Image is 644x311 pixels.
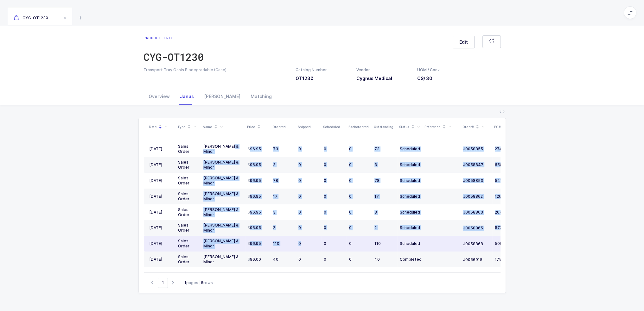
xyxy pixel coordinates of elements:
div: Sales Order [178,160,198,170]
div: Overview [143,88,175,105]
div: 0 [349,257,369,262]
div: 78 [273,178,293,183]
div: UOM / Conv [417,67,440,73]
div: [PERSON_NAME] & Minor [203,207,243,217]
h3: CS [417,75,440,82]
div: [PERSON_NAME] & Minor [203,176,243,186]
div: Reference [424,121,459,132]
div: Backordered [348,124,370,129]
span: 96.95 [248,225,261,230]
div: 0 [349,178,369,183]
div: Scheduled [400,241,420,246]
div: 2 [273,225,293,230]
div: [PERSON_NAME] & Minor [203,144,243,154]
span: 57263 [495,225,507,230]
div: 3 [374,162,395,167]
span: 96.95 [248,210,261,215]
div: 0 [298,146,319,152]
div: [DATE] [149,210,173,215]
div: 0 [298,162,319,167]
span: 96.00 [248,257,261,262]
div: pages | rows [184,280,213,286]
div: [DATE] [149,162,173,167]
div: Matching [245,88,277,105]
div: Sales Order [178,144,198,154]
div: [DATE] [149,146,173,152]
div: Status [399,121,421,132]
span: J0058853 [463,178,483,183]
div: [DATE] [149,257,173,262]
span: 17843 [495,257,507,262]
div: [PERSON_NAME] & Minor [203,254,243,264]
div: Scheduled [400,146,420,152]
b: 8 [201,280,203,285]
div: 0 [324,194,344,199]
div: Order# [462,121,490,132]
div: 0 [324,178,344,183]
button: Edit [453,36,475,48]
div: Date [149,121,174,132]
div: [PERSON_NAME] [199,88,245,105]
div: 0 [349,194,369,199]
div: 0 [349,225,369,230]
h3: Cygnus Medical [356,75,410,82]
div: 3 [273,162,293,167]
div: 0 [324,257,344,262]
div: Sales Order [178,176,198,186]
div: 0 [324,162,344,167]
div: Vendor [356,67,410,73]
div: 17 [273,194,293,199]
div: 0 [324,210,344,215]
div: Outstanding [374,124,395,129]
span: 96.95 [248,162,261,167]
div: Janus [175,88,199,105]
span: J0056915 [463,257,482,262]
div: [DATE] [149,194,173,199]
div: 0 [298,210,319,215]
span: 20428 [495,210,507,215]
div: 110 [273,241,293,246]
span: 12636 [495,194,507,199]
div: Shipped [298,124,319,129]
div: Sales Order [178,223,198,233]
div: 0 [349,146,369,152]
span: CYG-OT1230 [14,16,48,20]
div: [PERSON_NAME] & Minor [203,239,243,249]
div: Scheduled [400,162,420,167]
div: [DATE] [149,241,173,246]
div: [PERSON_NAME] & Minor [203,160,243,170]
div: Name [203,121,243,132]
div: 3 [374,210,395,215]
div: [DATE] [149,225,173,230]
div: Scheduled [400,178,420,183]
div: Sales Order [178,207,198,217]
div: 73 [374,146,395,152]
div: Sales Order [178,254,198,264]
span: 50907 [495,241,507,246]
span: 54124 [495,178,507,183]
div: Transport Tray Oasis Biodegradable (Case) [143,67,288,73]
span: J0058862 [463,194,483,199]
div: 0 [298,178,319,183]
div: Completed [400,257,420,262]
div: Scheduled [400,225,420,230]
div: 0 [298,194,319,199]
div: 73 [273,146,293,152]
div: PO# [494,121,516,132]
div: 0 [349,241,369,246]
span: J0058865 [463,226,483,231]
div: 2 [374,225,395,230]
span: Go to [158,278,168,288]
div: 0 [298,241,319,246]
div: Type [177,121,199,132]
span: / 30 [424,76,432,81]
div: 0 [298,225,319,230]
div: 0 [349,210,369,215]
div: Ordered [272,124,294,129]
div: Sales Order [178,191,198,202]
div: [PERSON_NAME] & Minor [203,223,243,233]
div: Price [247,121,269,132]
span: 96.95 [248,146,261,152]
span: 96.95 [248,178,261,183]
div: 40 [273,257,293,262]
